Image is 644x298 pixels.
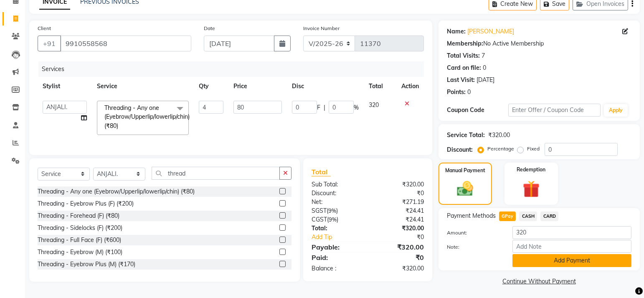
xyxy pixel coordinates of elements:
span: 9% [329,216,337,223]
label: Note: [441,243,506,251]
div: ₹24.41 [368,215,430,224]
div: Services [38,61,430,77]
span: % [354,103,359,112]
div: 0 [483,64,486,72]
div: Card on file: [447,64,481,72]
button: Add Payment [512,254,631,267]
label: Manual Payment [445,167,485,174]
a: Add Tip [305,233,378,242]
img: _cash.svg [452,179,478,198]
a: x [118,122,122,130]
span: SGST [312,207,327,214]
div: Balance : [305,264,368,273]
div: Threading - Any one (Eyebrow/Upperlip/lowerlip/chin) (₹80) [38,187,195,196]
div: ₹271.19 [368,198,430,206]
span: F [317,103,320,112]
th: Price [228,77,287,96]
div: Threading - Sidelocks (F) (₹200) [38,224,122,232]
div: Paid: [305,252,368,262]
div: Discount: [447,145,473,154]
span: GPay [499,211,516,221]
a: [PERSON_NAME] [467,27,514,36]
div: ₹320.00 [368,242,430,252]
div: ₹0 [368,252,430,262]
th: Service [92,77,194,96]
span: CASH [519,211,537,221]
div: Net: [305,198,368,206]
div: Coupon Code [447,106,508,115]
th: Disc [287,77,364,96]
span: CGST [312,216,327,223]
div: ₹320.00 [368,224,430,233]
div: Threading - Eyebrow (M) (₹100) [38,248,122,257]
div: [DATE] [477,76,494,84]
span: CARD [540,211,558,221]
button: +91 [38,36,61,51]
div: ( ) [305,206,368,215]
div: Threading - Forehead (F) (₹80) [38,211,119,220]
label: Date [204,25,215,32]
span: 320 [369,101,379,109]
div: Payable: [305,242,368,252]
div: Name: [447,27,466,36]
div: 0 [467,88,471,97]
div: ₹0 [378,233,430,242]
div: ₹0 [368,189,430,198]
label: Redemption [517,166,545,173]
label: Fixed [527,145,540,153]
input: Enter Offer / Coupon Code [508,104,601,117]
div: Total Visits: [447,51,480,60]
label: Amount: [441,229,506,237]
div: ₹320.00 [368,264,430,273]
input: Amount [512,226,631,239]
div: ₹320.00 [368,180,430,189]
span: Payment Methods [447,211,496,220]
label: Percentage [487,145,514,153]
div: Service Total: [447,131,485,140]
div: Sub Total: [305,180,368,189]
div: Membership: [447,39,483,48]
div: Threading - Full Face (F) (₹600) [38,236,121,245]
div: ₹320.00 [488,131,510,140]
span: Threading - Any one (Eyebrow/Upperlip/lowerlip/chin) (₹80) [104,104,190,130]
span: Total [312,168,331,176]
input: Add Note [512,240,631,253]
input: Search or Scan [152,167,280,180]
img: _gift.svg [517,178,545,200]
label: Client [38,25,51,32]
div: Last Visit: [447,76,475,84]
div: Threading - Eyebrow Plus (M) (₹170) [38,260,135,269]
button: Apply [604,104,628,117]
span: | [324,103,325,112]
div: ( ) [305,215,368,224]
input: Search by Name/Mobile/Email/Code [60,36,191,51]
th: Total [364,77,396,96]
th: Action [396,77,424,96]
th: Qty [194,77,229,96]
div: Total: [305,224,368,233]
div: Points: [447,88,466,97]
a: Continue Without Payment [440,277,638,286]
div: ₹24.41 [368,206,430,215]
th: Stylist [38,77,92,96]
label: Invoice Number [303,25,340,32]
div: No Active Membership [447,39,631,48]
div: Discount: [305,189,368,198]
div: Threading - Eyebrow Plus (F) (₹200) [38,199,134,208]
div: 7 [482,51,485,60]
span: 9% [328,207,336,214]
